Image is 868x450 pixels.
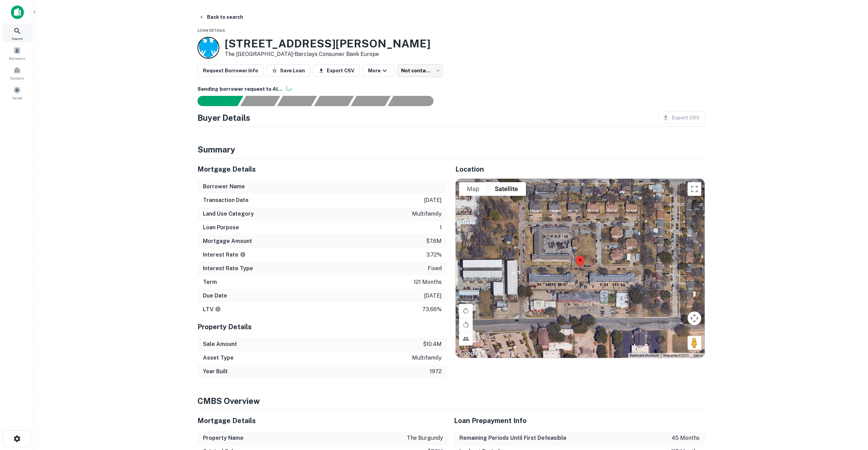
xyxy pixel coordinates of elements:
h6: Borrower Name [203,183,245,191]
h6: Interest Rate [203,251,246,259]
span: Search [12,36,23,41]
h5: Mortgage Details [197,416,448,426]
button: Show satellite imagery [487,182,526,196]
div: Principals found, still searching for contact information. This may take time... [351,96,391,106]
div: Principals found, AI now looking for contact information... [314,96,354,106]
p: [DATE] [424,196,442,204]
button: Toggle fullscreen view [688,182,701,196]
h6: Interest Rate Type [203,264,253,273]
div: Documents found, AI parsing details... [277,96,317,106]
h5: Location [455,164,705,174]
svg: The interest rates displayed on the website are for informational purposes only and may be report... [240,251,246,258]
button: Save Loan [266,64,310,77]
button: Map camera controls [688,311,701,325]
div: Not contacted [397,64,443,77]
p: multifamily [412,354,442,362]
h6: Year Built [203,367,228,376]
span: Map data ©2025 [663,353,689,357]
span: Borrowers [9,56,25,61]
p: [DATE] [424,292,442,300]
p: multifamily [412,210,442,218]
a: Open this area in Google Maps (opens a new window) [457,349,480,358]
h5: Loan Prepayment Info [454,416,705,426]
a: Barclays Consumer Bank Europe [295,51,379,57]
span: Contacts [10,75,24,81]
div: Your request is received and processing... [240,96,280,106]
h6: Transaction Date [203,196,249,204]
p: 3.72% [426,251,442,259]
h5: Property Details [197,322,447,332]
h4: CMBS Overview [197,395,705,407]
span: Loan Details [197,28,225,32]
h6: Sending borrower request to AI... [197,85,705,93]
h6: Loan Purpose [203,223,239,232]
h6: Due Date [203,292,227,300]
button: Drag Pegman onto the map to open Street View [688,336,701,350]
span: Saved [12,95,22,101]
h4: Summary [197,143,705,156]
h6: Asset Type [203,354,234,362]
h5: Mortgage Details [197,164,447,174]
p: 45 months [672,434,700,442]
svg: LTVs displayed on the website are for informational purposes only and may be reported incorrectly... [215,306,221,312]
button: Keyboard shortcuts [630,353,659,358]
div: AI fulfillment process complete. [388,96,442,106]
div: Sending borrower request to AI... [189,96,240,106]
img: capitalize-icon.png [11,5,24,19]
img: Google [457,349,480,358]
h6: Term [203,278,217,286]
button: Show street map [459,182,487,196]
p: 1972 [430,367,442,376]
button: More [363,64,394,77]
p: the burgundy [407,434,443,442]
a: Terms (opens in new tab) [693,353,703,357]
p: The [GEOGRAPHIC_DATA] • [225,50,430,58]
a: Saved [2,84,32,102]
h6: LTV [203,305,221,314]
p: fixed [428,264,442,273]
a: Borrowers [2,44,32,62]
p: 73.66% [422,305,442,314]
p: 121 months [414,278,442,286]
button: Export CSV [313,64,360,77]
h6: Sale Amount [203,340,237,348]
a: Contacts [2,64,32,82]
a: Search [2,24,32,43]
p: 1 [440,223,442,232]
h6: Mortgage Amount [203,237,252,245]
h4: Buyer Details [197,112,250,124]
button: Rotate map clockwise [459,304,473,318]
p: $7.6m [426,237,442,245]
button: Request Borrower Info [197,64,264,77]
h6: Land Use Category [203,210,254,218]
button: Back to search [196,11,246,23]
h6: Property Name [203,434,244,442]
h6: Remaining Periods Until First Defeasible [459,434,567,442]
h3: [STREET_ADDRESS][PERSON_NAME] [225,37,430,50]
button: Tilt map [459,332,473,346]
iframe: Chat Widget [834,395,868,428]
button: Rotate map counterclockwise [459,318,473,332]
p: $10.4m [423,340,442,348]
